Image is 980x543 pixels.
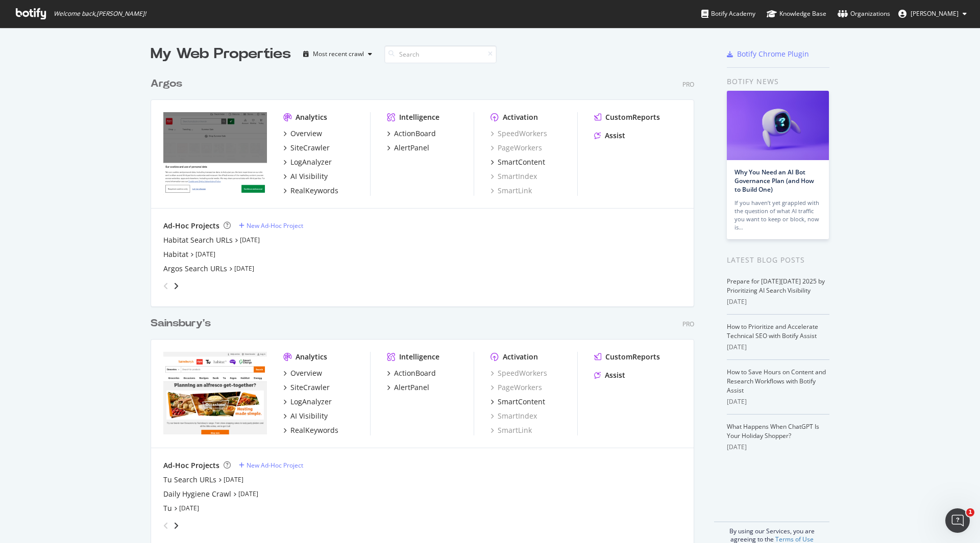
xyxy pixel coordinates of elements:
[283,186,338,196] a: RealKeywords
[290,411,328,421] div: AI Visibility
[503,352,538,362] div: Activation
[727,297,829,306] div: [DATE]
[159,518,173,534] div: angle-left
[283,382,330,393] a: SiteCrawler
[727,368,826,395] a: How to Save Hours on Content and Research Workflows with Botify Assist
[163,249,188,260] a: Habitat
[727,76,829,87] div: Botify news
[605,370,625,380] div: Assist
[727,91,829,160] img: Why You Need an AI Bot Governance Plan (and How to Build One)
[682,80,694,89] div: Pro
[491,157,545,167] a: SmartContent
[224,475,243,484] a: [DATE]
[399,112,439,122] div: Intelligence
[727,443,829,452] div: [DATE]
[394,143,429,153] div: AlertPanel
[491,186,532,196] a: SmartLink
[594,370,625,380] a: Assist
[234,264,254,273] a: [DATE]
[491,128,547,139] a: SpeedWorkers
[491,411,537,421] a: SmartIndex
[394,382,429,393] div: AlertPanel
[727,49,809,59] a: Botify Chrome Plugin
[290,425,338,435] div: RealKeywords
[173,281,180,291] div: angle-right
[387,143,429,153] a: AlertPanel
[163,503,172,513] div: Tu
[296,352,327,362] div: Analytics
[727,277,825,295] a: Prepare for [DATE][DATE] 2025 by Prioritizing AI Search Visibility
[283,368,322,378] a: Overview
[240,236,260,244] a: [DATE]
[151,76,182,91] div: Argos
[247,461,303,470] div: New Ad-Hoc Project
[290,157,332,167] div: LogAnalyzer
[173,521,180,531] div: angle-right
[945,508,970,533] iframe: Intercom live chat
[163,460,219,471] div: Ad-Hoc Projects
[727,254,829,266] div: Latest Blog Posts
[491,425,532,435] a: SmartLink
[151,316,215,331] a: Sainsbury's
[195,250,215,258] a: [DATE]
[54,10,146,18] span: Welcome back, [PERSON_NAME] !
[491,382,542,393] a: PageWorkers
[727,322,818,340] a: How to Prioritize and Accelerate Technical SEO with Botify Assist
[283,157,332,167] a: LogAnalyzer
[682,320,694,328] div: Pro
[737,49,809,59] div: Botify Chrome Plugin
[491,143,542,153] a: PageWorkers
[727,343,829,352] div: [DATE]
[283,397,332,407] a: LogAnalyzer
[163,489,231,499] a: Daily Hygiene Crawl
[163,475,216,485] a: Tu Search URLs
[491,368,547,378] a: SpeedWorkers
[594,352,660,362] a: CustomReports
[290,128,322,139] div: Overview
[503,112,538,122] div: Activation
[163,352,267,434] img: *.sainsburys.co.uk/
[163,235,233,245] div: Habitat Search URLs
[605,112,660,122] div: CustomReports
[313,51,364,57] div: Most recent crawl
[151,44,291,64] div: My Web Properties
[247,221,303,230] div: New Ad-Hoc Project
[491,171,537,182] a: SmartIndex
[151,316,211,331] div: Sainsbury's
[290,171,328,182] div: AI Visibility
[299,46,376,62] button: Most recent crawl
[283,128,322,139] a: Overview
[734,168,814,194] a: Why You Need an AI Bot Governance Plan (and How to Build One)
[387,128,436,139] a: ActionBoard
[498,397,545,407] div: SmartContent
[387,368,436,378] a: ActionBoard
[734,199,821,231] div: If you haven’t yet grappled with the question of what AI traffic you want to keep or block, now is…
[179,504,199,512] a: [DATE]
[290,397,332,407] div: LogAnalyzer
[394,368,436,378] div: ActionBoard
[159,278,173,294] div: angle-left
[238,489,258,498] a: [DATE]
[163,264,227,274] div: Argos Search URLs
[384,45,497,63] input: Search
[290,382,330,393] div: SiteCrawler
[283,143,330,153] a: SiteCrawler
[290,143,330,153] div: SiteCrawler
[890,6,975,22] button: [PERSON_NAME]
[163,221,219,231] div: Ad-Hoc Projects
[399,352,439,362] div: Intelligence
[838,9,890,19] div: Organizations
[283,425,338,435] a: RealKeywords
[239,461,303,470] a: New Ad-Hoc Project
[498,157,545,167] div: SmartContent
